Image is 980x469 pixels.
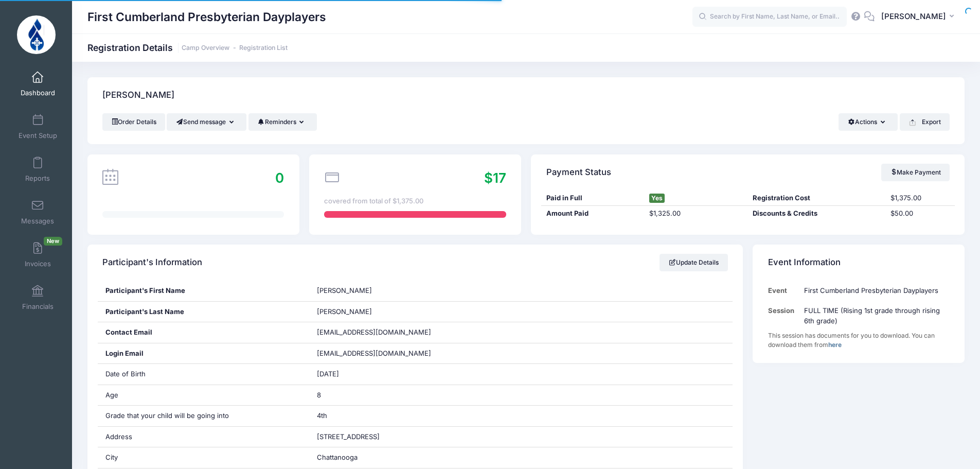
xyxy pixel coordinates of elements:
a: Reports [13,151,62,187]
button: Reminders [248,113,317,131]
a: Camp Overview [182,44,229,52]
div: Paid in Full [541,193,645,203]
span: [STREET_ADDRESS] [317,432,380,441]
td: FULL TIME (Rising 1st grade through rising 6th grade) [799,301,949,331]
div: Amount Paid [541,209,645,219]
span: Invoices [25,259,51,268]
span: 0 [275,170,284,186]
div: Discounts & Credits [748,209,886,219]
a: Financials [13,280,62,316]
a: Make Payment [881,164,950,181]
div: Registration Cost [748,193,886,203]
div: Age [98,385,310,406]
a: here [828,341,842,349]
span: Chattanooga [317,453,358,461]
a: InvoicesNew [13,237,62,273]
div: City [98,447,310,468]
span: Messages [21,217,54,225]
div: covered from total of $1,375.00 [324,196,506,206]
a: Event Setup [13,109,62,145]
a: Messages [13,194,62,230]
a: Dashboard [13,66,62,102]
div: Login Email [98,343,310,364]
div: Date of Birth [98,364,310,385]
h4: Event Information [768,248,841,277]
td: Event [768,281,799,301]
span: Reports [25,174,50,183]
td: Session [768,301,799,331]
span: 8 [317,391,321,399]
div: Grade that your child will be going into [98,406,310,426]
input: Search by First Name, Last Name, or Email... [692,7,847,27]
h4: [PERSON_NAME] [102,81,174,110]
div: Participant's First Name [98,281,310,301]
span: Dashboard [21,89,55,97]
div: $1,325.00 [645,209,748,219]
a: Update Details [660,254,728,271]
div: Address [98,427,310,447]
a: Registration List [239,44,288,52]
a: Order Details [102,113,165,131]
td: First Cumberland Presbyterian Dayplayers [799,281,949,301]
span: [EMAIL_ADDRESS][DOMAIN_NAME] [317,349,446,359]
button: Export [900,113,950,131]
button: Send message [167,113,246,131]
h4: Payment Status [546,158,611,187]
div: Participant's Last Name [98,302,310,322]
h1: Registration Details [87,42,288,53]
span: Yes [649,194,665,203]
span: Event Setup [19,131,57,140]
span: Financials [22,302,54,311]
span: [EMAIL_ADDRESS][DOMAIN_NAME] [317,328,431,336]
div: $1,375.00 [886,193,955,203]
img: First Cumberland Presbyterian Dayplayers [17,15,56,54]
span: [PERSON_NAME] [881,11,946,22]
span: [DATE] [317,370,339,378]
div: $50.00 [886,209,955,219]
button: Actions [839,113,898,131]
span: [PERSON_NAME] [317,286,372,294]
h1: First Cumberland Presbyterian Dayplayers [87,5,326,29]
h4: Participant's Information [102,248,202,277]
div: This session has documents for you to download. You can download them from [768,331,950,350]
span: New [44,237,62,246]
div: Contact Email [98,322,310,343]
span: 4th [317,411,327,420]
button: [PERSON_NAME] [875,5,965,29]
span: [PERSON_NAME] [317,307,372,316]
span: $17 [484,170,506,186]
